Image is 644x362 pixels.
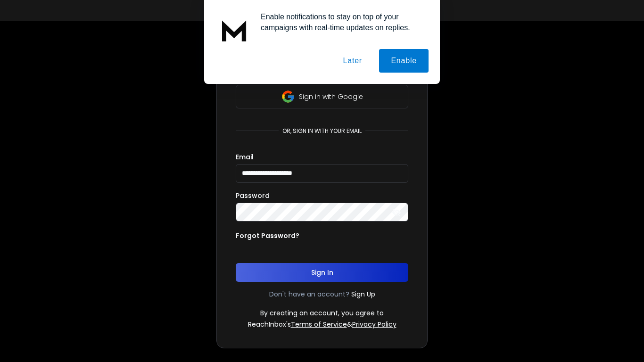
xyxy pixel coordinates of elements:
[236,231,299,240] p: Forgot Password?
[269,289,349,299] p: Don't have an account?
[352,320,396,329] a: Privacy Policy
[215,11,253,49] img: notification icon
[260,308,384,318] p: By creating an account, you agree to
[253,11,429,33] div: Enable notifications to stay on top of your campaigns with real-time updates on replies.
[248,320,396,329] p: ReachInbox's &
[279,127,365,135] p: or, sign in with your email
[331,49,373,73] button: Later
[379,49,429,73] button: Enable
[236,263,408,282] button: Sign In
[236,192,270,199] label: Password
[299,92,363,101] p: Sign in with Google
[236,85,408,108] button: Sign in with Google
[236,154,254,160] label: Email
[351,289,375,299] a: Sign Up
[291,320,347,329] a: Terms of Service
